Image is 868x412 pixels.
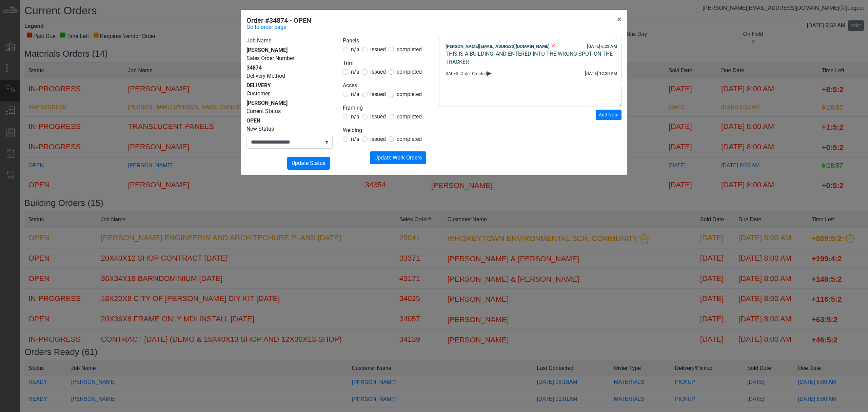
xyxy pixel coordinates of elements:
[446,44,550,49] span: [PERSON_NAME][EMAIL_ADDRESS][DOMAIN_NAME]
[397,69,422,75] span: completed
[246,81,333,90] div: DELIVERY
[292,160,325,166] span: Update Status
[370,46,386,53] span: issued
[246,90,270,98] label: Customer
[246,64,333,72] div: 34874
[351,69,359,75] span: n/a
[370,113,386,120] span: issued
[397,91,422,97] span: completed
[246,125,274,133] label: New Status
[596,110,622,120] button: Add Note
[343,104,429,113] legend: Framing
[374,154,422,161] span: Update Work Orders
[246,37,271,45] label: Job Name
[370,69,386,75] span: issued
[446,50,615,66] div: THIS IS A BUILDING, AND ENTERED INTO THE WRONG SPOT ON THE TRACKER
[246,15,311,25] h5: Order #34874 - OPEN
[370,91,386,97] span: issued
[343,81,429,90] legend: Acces
[612,10,627,29] button: Close
[397,136,422,142] span: completed
[343,37,429,45] legend: Panels
[246,47,288,53] span: [PERSON_NAME]
[246,72,285,80] label: Delivery Method
[287,157,330,170] button: Update Status
[246,54,294,62] label: Sales Order Number
[351,113,359,120] span: n/a
[246,99,333,107] div: [PERSON_NAME]
[343,59,429,68] legend: Trim
[351,136,359,142] span: n/a
[446,70,615,77] div: SALES: Order Created
[599,112,618,117] span: Add Note
[246,107,281,115] label: Current Status
[246,117,333,125] div: OPEN
[351,46,359,53] span: n/a
[351,91,359,97] span: n/a
[397,113,422,120] span: completed
[397,46,422,53] span: completed
[370,136,386,142] span: issued
[370,151,426,164] button: Update Work Orders
[343,126,429,135] legend: Welding
[246,23,286,31] a: Go to order page
[487,71,492,75] span: ▸
[585,70,617,77] div: [DATE] 12:20 PM
[587,43,617,50] div: [DATE] 6:23 AM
